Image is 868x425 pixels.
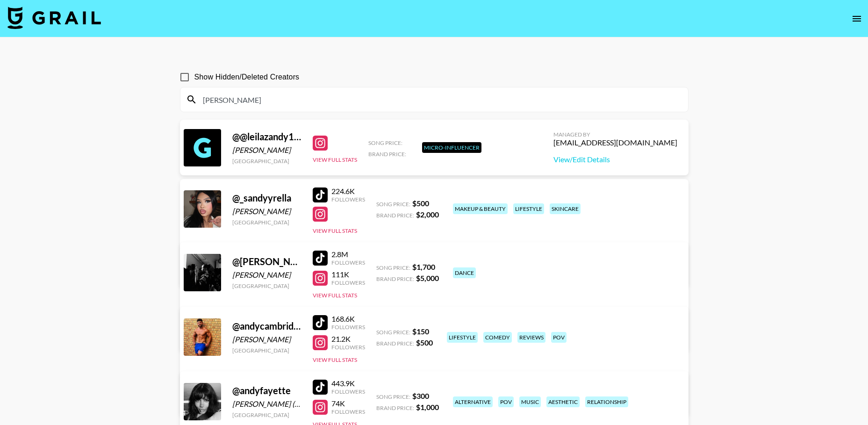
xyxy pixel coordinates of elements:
span: Song Price: [376,329,410,336]
button: open drawer [847,9,866,28]
div: [PERSON_NAME] [232,207,301,216]
div: 2.8M [331,250,365,259]
div: [GEOGRAPHIC_DATA] [232,282,301,289]
div: dance [453,267,476,278]
div: Followers [331,388,365,395]
div: relationship [585,396,628,407]
div: 443.9K [331,379,365,388]
span: Song Price: [368,139,402,146]
div: lifestyle [513,203,544,214]
strong: $ 1,700 [412,262,435,271]
div: [EMAIL_ADDRESS][DOMAIN_NAME] [553,138,677,147]
div: @ [PERSON_NAME].posner [232,256,301,267]
div: [GEOGRAPHIC_DATA] [232,219,301,226]
div: Followers [331,324,365,331]
div: Managed By [553,131,677,138]
div: [PERSON_NAME] [232,335,301,344]
div: [GEOGRAPHIC_DATA] [232,158,301,165]
button: View Full Stats [313,292,357,299]
span: Song Price: [376,201,410,208]
strong: $ 500 [412,199,429,208]
a: View/Edit Details [553,155,677,164]
img: Grail Talent [7,7,101,29]
span: Brand Price: [376,275,414,282]
div: 21.2K [331,334,365,344]
span: Brand Price: [376,340,414,347]
strong: $ 150 [412,327,429,336]
span: Song Price: [376,393,410,400]
div: 74K [331,399,365,408]
div: @ andyfayette [232,385,301,396]
div: comedy [483,332,512,343]
input: Search by User Name [197,92,682,107]
div: @ andycambridgio [232,320,301,332]
div: @ @leilazandy1994 [232,131,301,143]
div: reviews [517,332,545,343]
span: Brand Price: [376,404,414,411]
div: [GEOGRAPHIC_DATA] [232,411,301,418]
div: [GEOGRAPHIC_DATA] [232,347,301,354]
div: [PERSON_NAME] (preferred name [PERSON_NAME]) [232,399,301,409]
div: 111K [331,270,365,279]
div: [PERSON_NAME] [232,145,301,155]
div: Followers [331,279,365,286]
div: 224.6K [331,187,365,196]
div: Followers [331,259,365,266]
div: aesthetic [546,396,580,407]
strong: $ 2,000 [416,210,439,219]
strong: $ 300 [412,391,429,400]
div: pov [498,396,514,407]
strong: $ 5,000 [416,274,439,282]
div: music [519,396,541,407]
div: Followers [331,196,365,203]
div: Micro-Influencer [422,142,481,153]
div: pov [551,332,567,343]
span: Show Hidden/Deleted Creators [194,72,300,83]
div: skincare [550,203,581,214]
button: View Full Stats [313,156,357,163]
div: lifestyle [447,332,478,343]
div: 168.6K [331,314,365,324]
span: Brand Price: [368,151,406,158]
span: Song Price: [376,264,410,271]
div: [PERSON_NAME] [232,270,301,280]
strong: $ 500 [416,338,433,347]
div: alternative [453,396,493,407]
button: View Full Stats [313,227,357,234]
strong: $ 1,000 [416,403,439,411]
span: Brand Price: [376,212,414,219]
div: @ _sandyyrella [232,192,301,204]
div: Followers [331,344,365,351]
div: makeup & beauty [453,203,508,214]
div: Followers [331,408,365,415]
button: View Full Stats [313,356,357,363]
